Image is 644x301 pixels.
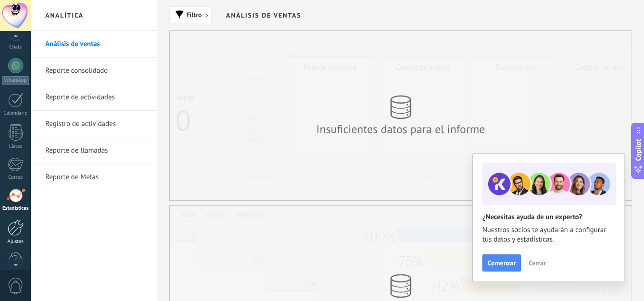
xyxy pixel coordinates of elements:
a: Reporte de Metas [45,164,147,191]
a: Registro de actividades [45,111,147,137]
div: Calendario [2,110,30,117]
a: Reporte consolidado [45,58,147,84]
a: Análisis de ventas [45,31,147,58]
li: Reporte de llamadas [31,137,157,164]
span: Comenzar [488,260,516,266]
div: Insuficientes datos para el informe [315,122,487,136]
button: Cerrar [524,256,550,270]
h2: ¿Necesitas ayuda de un experto? [482,213,615,222]
div: Ajustes [2,239,30,245]
a: Reporte de actividades [45,84,147,111]
div: WhatsApp [2,76,29,85]
div: Listas [2,144,30,150]
span: Filtro [186,11,202,18]
button: Filtro [169,6,212,23]
li: Registro de actividades [31,111,157,137]
li: Reporte consolidado [31,58,157,84]
a: Reporte de llamadas [45,137,147,164]
button: Comenzar [482,254,521,272]
span: Copilot [634,139,643,161]
span: Nuestros socios te ayudarán a configurar tus datos y estadísticas. [482,225,615,244]
div: Estadísticas [2,205,30,212]
div: Correo [2,175,30,181]
li: Análisis de ventas [31,31,157,58]
div: Chats [2,44,30,50]
li: Reporte de actividades [31,84,157,111]
li: Reporte de Metas [31,164,157,190]
span: Cerrar [529,260,546,266]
